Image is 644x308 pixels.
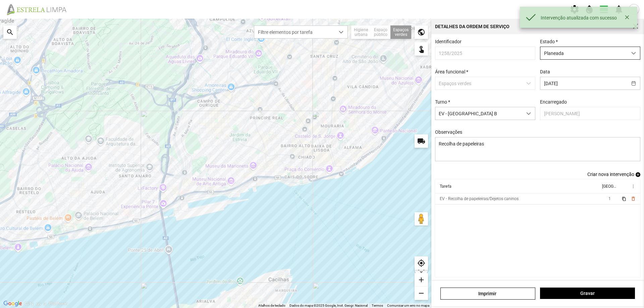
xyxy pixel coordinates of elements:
[372,304,383,307] a: Termos (abre num novo separador)
[415,134,428,148] div: local_shipping
[540,69,550,74] label: Data
[3,25,17,39] div: search
[627,47,640,59] div: dropdown trigger
[435,39,462,44] label: Identificador
[415,25,428,39] div: public
[622,197,626,201] span: content_copy
[415,287,428,300] div: remove
[254,26,335,38] span: Filtre elementos por tarefa
[415,256,428,270] div: my_location
[544,291,632,296] span: Gravar
[584,4,594,14] span: water_drop
[630,184,636,189] span: more_vert
[614,4,624,14] span: notifications
[390,25,411,39] div: Espaços verdes
[587,172,634,177] span: Criar nova intervenção
[435,99,450,105] label: Turno *
[622,196,627,201] button: content_copy
[599,4,609,14] span: view_day
[335,26,348,38] div: dropdown trigger
[258,303,285,308] button: Atalhos de teclado
[540,288,635,299] button: Gravar
[435,69,468,74] label: Área funcional *
[415,273,428,287] div: add
[2,299,24,308] img: Google
[351,25,371,39] div: Higiene urbana
[371,25,390,39] div: Espaço público
[541,15,622,20] div: Intervenção atualizada com sucesso
[387,304,429,307] a: Comunicar um erro no mapa
[540,47,627,59] span: Planeada
[435,24,509,29] div: Detalhes da Ordem de Serviço
[540,99,567,105] label: Encarregado
[602,184,616,189] div: [GEOGRAPHIC_DATA]
[415,42,428,56] div: touch_app
[440,196,519,201] div: EV - Recolha de papeleiras/Dejetos caninos
[435,107,522,120] span: EV - [GEOGRAPHIC_DATA] B
[435,129,462,135] label: Observações
[540,39,558,44] label: Estado *
[2,299,24,308] a: Abrir esta área no Google Maps (abre uma nova janela)
[5,3,74,15] img: file
[630,196,636,201] button: delete_outline
[289,304,368,307] span: Dados do mapa ©2025 Google, Inst. Geogr. Nacional
[440,288,535,300] a: Imprimir
[522,107,535,120] div: dropdown trigger
[608,196,611,201] span: 1
[415,212,428,226] button: Arraste o Pegman para o mapa para abrir o Street View
[570,4,580,14] span: settings
[440,184,451,189] div: Tarefa
[636,172,640,177] span: add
